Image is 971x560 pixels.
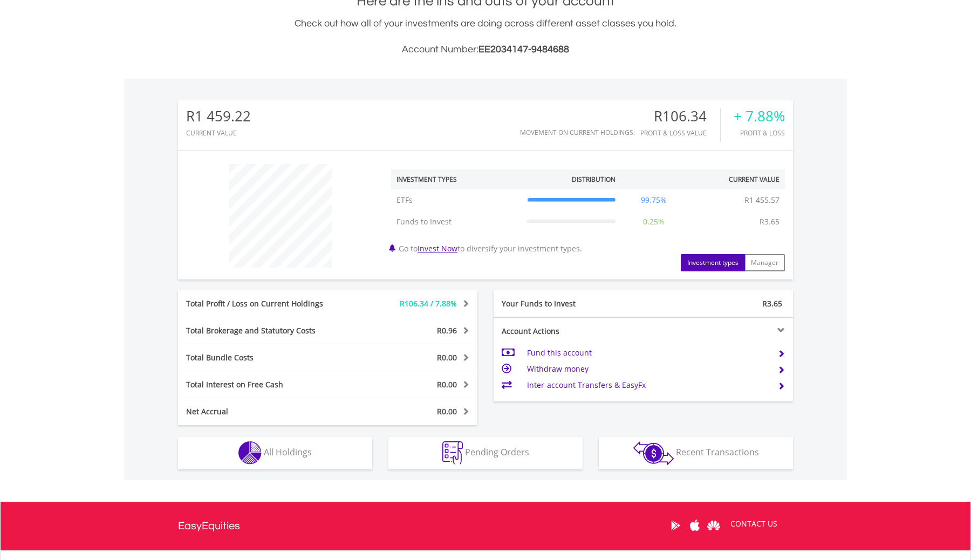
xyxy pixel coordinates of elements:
[465,446,529,458] span: Pending Orders
[437,406,457,416] span: R0.00
[739,189,785,211] td: R1 455.57
[734,129,785,136] div: Profit & Loss
[383,159,793,271] div: Go to to diversify your investment types.
[572,175,616,184] div: Distribution
[723,509,785,539] a: CONTACT US
[676,446,759,458] span: Recent Transactions
[754,211,785,233] td: R3.65
[686,169,785,189] th: Current Value
[494,298,644,309] div: Your Funds to Invest
[437,379,457,390] span: R0.00
[418,243,457,254] a: Invest Now
[178,502,240,550] a: EasyEquities
[391,211,522,233] td: Funds to Invest
[178,16,793,57] div: Check out how all of your investments are doing across different asset classes you hold.
[640,108,720,124] div: R106.34
[527,345,769,361] td: Fund this account
[681,254,745,271] button: Investment types
[391,189,522,211] td: ETFs
[704,509,723,542] a: Huawei
[391,169,522,189] th: Investment Types
[178,298,353,309] div: Total Profit / Loss on Current Holdings
[599,437,793,469] button: Recent Transactions
[478,44,569,54] span: EE2034147-9484688
[762,298,782,309] span: R3.65
[520,129,635,136] div: Movement on Current Holdings:
[388,437,583,469] button: Pending Orders
[744,254,785,271] button: Manager
[264,446,312,458] span: All Holdings
[621,211,687,233] td: 0.25%
[640,129,720,136] div: Profit & Loss Value
[238,441,262,465] img: holdings-wht.png
[621,189,687,211] td: 99.75%
[437,325,457,336] span: R0.96
[178,437,372,469] button: All Holdings
[734,108,785,124] div: + 7.88%
[685,509,704,542] a: Apple
[666,509,685,542] a: Google Play
[633,441,674,465] img: transactions-zar-wht.png
[527,377,769,393] td: Inter-account Transfers & EasyFx
[437,352,457,363] span: R0.00
[178,325,353,336] div: Total Brokerage and Statutory Costs
[186,129,251,136] div: CURRENT VALUE
[494,326,644,337] div: Account Actions
[178,379,353,390] div: Total Interest on Free Cash
[178,42,793,57] h3: Account Number:
[527,361,769,377] td: Withdraw money
[178,406,353,417] div: Net Accrual
[178,352,353,363] div: Total Bundle Costs
[186,108,251,124] div: R1 459.22
[400,298,457,309] span: R106.34 / 7.88%
[442,441,463,465] img: pending_instructions-wht.png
